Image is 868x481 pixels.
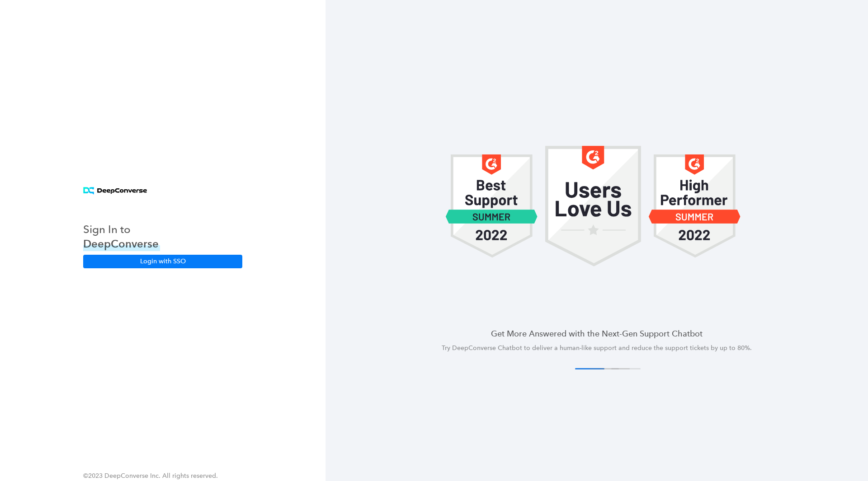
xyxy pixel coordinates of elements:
[545,146,641,266] img: carousel 1
[590,368,619,369] button: 2
[648,146,741,266] img: carousel 1
[83,472,218,480] span: ©2023 DeepConverse Inc. All rights reserved.
[611,368,641,369] button: 4
[442,344,752,352] span: Try DeepConverse Chatbot to deliver a human-like support and reduce the support tickets by up to ...
[83,222,160,237] h3: Sign In to
[575,368,604,369] button: 1
[445,146,538,266] img: carousel 1
[83,237,160,251] h3: DeepConverse
[83,255,242,268] button: Login with SSO
[347,328,846,339] h4: Get More Answered with the Next-Gen Support Chatbot
[600,368,630,369] button: 3
[83,187,147,195] img: horizontal logo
